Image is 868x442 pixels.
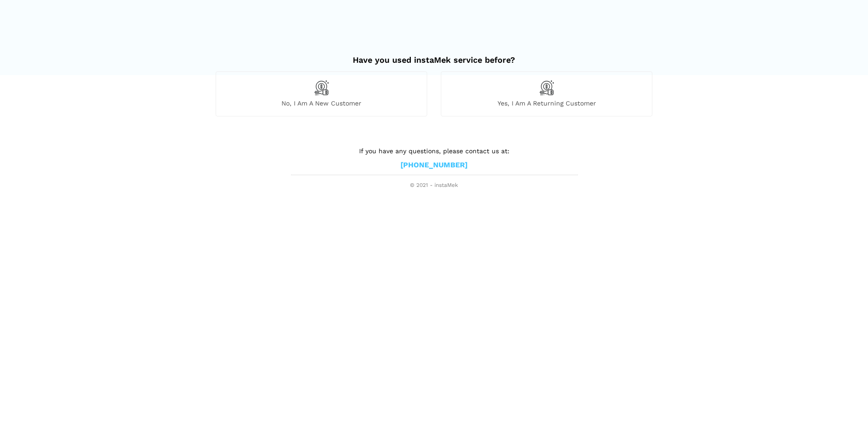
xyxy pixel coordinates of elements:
h2: Have you used instaMek service before? [216,46,652,65]
a: [PHONE_NUMBER] [400,161,468,170]
p: If you have any questions, please contact us at: [291,146,577,156]
span: Yes, I am a returning customer [441,99,652,107]
span: No, I am a new customer [216,99,427,107]
span: © 2021 - instaMek [291,182,577,189]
